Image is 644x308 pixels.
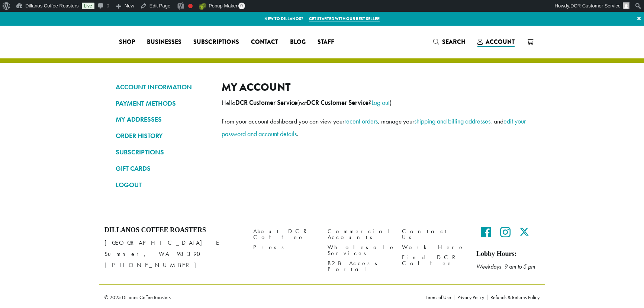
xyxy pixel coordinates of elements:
a: Privacy Policy [454,295,487,300]
p: [GEOGRAPHIC_DATA] E Sumner, WA 98390 [PHONE_NUMBER] [104,237,242,271]
a: Find DCR Coffee [402,253,465,269]
a: Get started with our best seller [309,16,380,22]
span: Contact [251,38,278,47]
a: × [634,12,644,25]
span: DCR Customer Service [570,3,621,9]
span: Account [486,38,515,46]
span: Shop [119,38,135,47]
a: Staff [312,36,340,48]
span: 0 [238,3,245,9]
h2: My account [222,81,528,94]
a: GIFT CARDS [116,162,210,175]
p: From your account dashboard you can view your , manage your , and . [222,115,528,140]
a: recent orders [344,117,378,125]
span: Blog [290,38,306,47]
span: Subscriptions [193,38,239,47]
a: About DCR Coffee [253,226,316,242]
h5: Lobby Hours: [476,250,540,258]
a: B2B Access Portal [328,259,391,275]
div: Focus keyphrase not set [188,4,193,8]
a: Log out [371,98,390,107]
a: PAYMENT METHODS [116,97,210,110]
strong: DCR Customer Service [235,99,297,107]
a: shipping and billing addresses [414,117,490,125]
span: Staff [318,38,334,47]
a: Shop [113,36,141,48]
p: Hello (not ? ) [222,96,528,109]
a: Terms of Use [426,295,454,300]
span: Businesses [147,38,181,47]
a: Search [427,36,471,48]
a: MY ADDRESSES [116,113,210,126]
nav: Account pages [116,81,210,197]
a: Commercial Accounts [328,226,391,242]
a: SUBSCRIPTIONS [116,146,210,158]
a: Refunds & Returns Policy [487,295,540,300]
a: Press [253,243,316,253]
a: Work Here [402,243,465,253]
a: Contact Us [402,226,465,242]
a: ACCOUNT INFORMATION [116,81,210,93]
p: © 2025 Dillanos Coffee Roasters. [104,295,415,300]
a: LOGOUT [116,179,210,191]
a: ORDER HISTORY [116,129,210,142]
h4: Dillanos Coffee Roasters [104,226,242,234]
strong: DCR Customer Service [307,99,368,107]
em: Weekdays 9 am to 5 pm [476,263,535,270]
a: Live [82,3,94,9]
span: Search [442,38,466,46]
a: Wholesale Services [328,243,391,259]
